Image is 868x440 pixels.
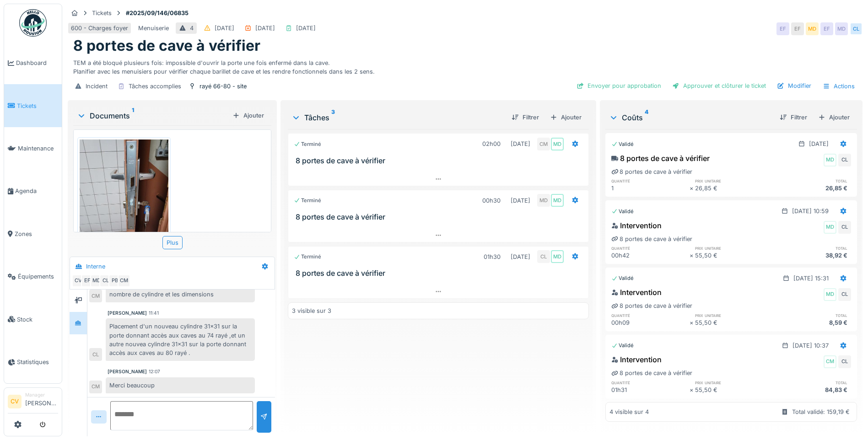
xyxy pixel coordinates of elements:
div: Validé [611,274,634,282]
div: MD [824,154,836,166]
div: rayé 66-80 - site [199,82,247,91]
div: Tâches accomplies [129,82,181,91]
a: Tickets [4,84,62,127]
div: 55,50 € [695,318,773,327]
div: CL [850,22,863,35]
h6: prix unitaire [695,380,773,386]
div: CM [537,138,550,150]
div: MD [824,221,836,234]
div: Placement d'un nouveau cylindre 31x31 sur la porte donnant accès aux caves au 74 rayé ,et un autr... [106,318,255,361]
h6: prix unitaire [695,245,773,251]
sup: 1 [132,110,134,121]
div: [DATE] [215,24,234,32]
h6: quantité [611,245,689,251]
span: Zones [15,230,58,238]
div: Modifier [773,80,815,92]
div: × [690,251,695,260]
h6: prix unitaire [695,312,773,318]
h3: 8 portes de cave à vérifier [296,156,585,165]
div: EF [791,22,804,35]
div: 00h09 [611,318,689,327]
div: 4 visible sur 4 [609,408,649,416]
div: TEM a été bloqué plusieurs fois: impossible d'ouvrir la porte une fois enfermé dans la cave. Plan... [73,55,857,76]
div: CL [99,274,112,287]
div: Plus [162,236,183,249]
a: CV Manager[PERSON_NAME] [8,392,58,413]
div: Ajouter [546,111,585,123]
div: Validé [611,208,634,215]
li: [PERSON_NAME] [25,392,58,411]
div: Actions [819,80,859,93]
div: Menuiserie [138,24,169,32]
a: Dashboard [4,42,62,84]
img: Badge_color-CXgf-gQk.svg [19,9,47,37]
div: 8 portes de cave à vérifier [611,301,692,310]
div: 8 portes de cave à vérifier [611,369,692,377]
div: Incident [86,82,108,91]
div: CM [89,381,102,393]
h1: 8 portes de cave à vérifier [73,37,260,54]
h6: prix unitaire [695,178,773,184]
div: Coûts [609,112,772,123]
div: Terminé [294,140,321,148]
span: Équipements [18,272,58,281]
div: 8 portes de cave à vérifier [611,235,692,243]
img: sbapsg5nbqr1uemctzf0chvnof7z [80,140,168,258]
div: Manager [25,392,58,398]
div: [DATE] [511,196,530,205]
div: MD [551,194,564,207]
div: 00h30 [482,196,501,205]
span: Dashboard [16,59,58,67]
a: Équipements [4,255,62,298]
div: [PERSON_NAME] [108,368,147,375]
h6: total [773,178,851,184]
div: 02h00 [482,140,501,148]
div: Validé [611,140,634,148]
div: [DATE] [255,24,275,32]
div: MD [806,22,819,35]
div: × [690,318,695,327]
div: EF [81,274,94,287]
div: 12:07 [149,368,160,375]
div: Ajouter [814,111,853,123]
strong: #2025/09/146/06835 [122,9,192,17]
div: CL [838,154,851,166]
a: Zones [4,213,62,255]
div: MD [90,274,103,287]
div: 8 portes de cave à vérifier [611,167,692,176]
sup: 4 [645,112,648,123]
span: Statistiques [17,358,58,366]
div: CL [838,221,851,234]
div: CM [118,274,130,287]
span: Maintenance [18,144,58,153]
a: Agenda [4,170,62,212]
div: × [690,184,695,193]
h6: quantité [611,312,689,318]
div: MD [551,138,564,150]
div: 38,92 € [773,251,851,260]
div: 26,85 € [695,184,773,193]
div: 01h30 [484,252,501,261]
div: CV [72,274,85,287]
a: Statistiques [4,341,62,383]
h6: total [773,312,851,318]
h6: quantité [611,380,689,386]
div: 1 [611,184,689,193]
div: Validé [611,342,634,349]
div: 8 portes de cave à vérifier [611,153,710,164]
div: 600 - Charges foyer [71,24,128,32]
div: 8,59 € [773,318,851,327]
div: [DATE] 10:59 [792,207,829,215]
div: Envoyer pour approbation [573,80,665,92]
div: CL [89,348,102,361]
div: je te créé une tache pour [DATE] pour voir le nombre de cylindre et les dimensions [106,278,255,302]
div: Ajouter [229,109,268,122]
div: PB [108,274,121,287]
div: Merci beaucoup [106,377,255,393]
span: Agenda [15,187,58,195]
div: Intervention [611,220,662,231]
div: Filtrer [508,111,543,123]
div: [DATE] [511,140,530,148]
div: 4 [190,24,194,32]
div: MD [835,22,848,35]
